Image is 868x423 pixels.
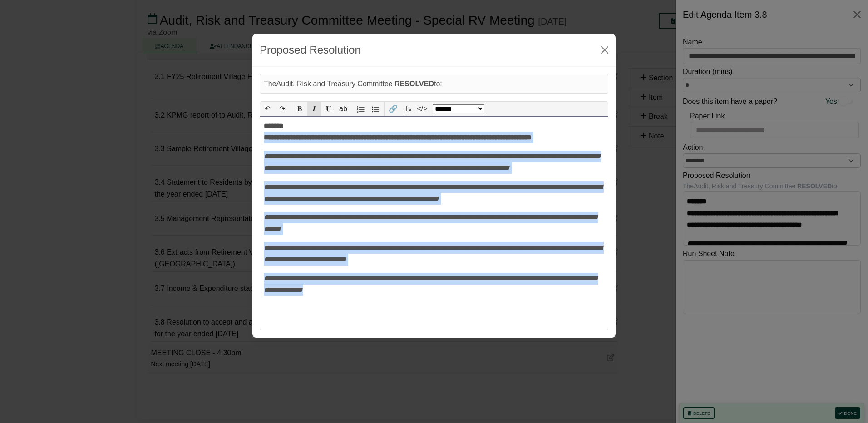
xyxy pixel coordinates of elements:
button: ↶ [260,102,275,116]
span: 𝐔 [326,105,331,113]
button: 𝑰 [307,102,321,116]
button: ab [336,102,350,116]
b: RESOLVED [395,80,434,88]
button: Bullet list [368,102,383,116]
div: The Audit, Risk and Treasury Committee to: [260,74,608,94]
button: T̲ₓ [400,102,415,116]
div: Proposed Resolution [260,41,361,59]
button: ↷ [275,102,289,116]
s: ab [339,105,347,113]
button: </> [415,102,429,116]
button: 𝐁 [292,102,307,116]
button: Numbered list [354,102,368,116]
button: 🔗 [386,102,400,116]
button: Close [597,43,612,57]
button: 𝐔 [321,102,336,116]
